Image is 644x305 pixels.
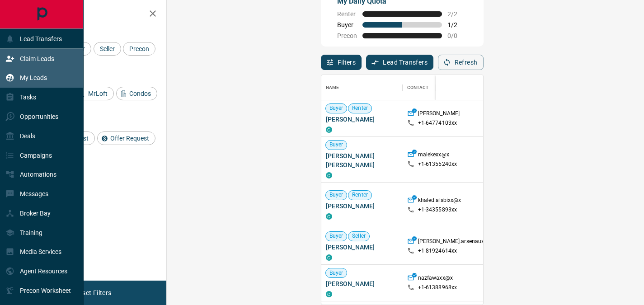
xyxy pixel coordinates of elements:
[407,75,429,100] div: Contact
[75,87,114,100] div: MrLoft
[321,55,362,70] button: Filters
[326,75,339,100] div: Name
[418,247,457,255] p: +1- 81924614xx
[321,75,403,100] div: Name
[326,291,332,297] div: condos.ca
[418,197,461,206] p: khaled.alsbixx@x
[326,191,347,199] span: Buyer
[326,232,347,240] span: Buyer
[447,10,467,18] span: 2 / 2
[418,160,457,168] p: +1- 61355240xx
[326,104,347,112] span: Buyer
[418,206,457,214] p: +1- 34355893xx
[447,21,467,28] span: 1 / 2
[418,274,453,284] p: nazfawaxx@x
[348,191,371,199] span: Renter
[97,45,118,52] span: Seller
[418,119,457,127] p: +1- 64774103xx
[418,238,495,247] p: [PERSON_NAME].arsenauxx@x
[123,42,155,56] div: Precon
[107,135,152,142] span: Offer Request
[69,285,117,300] button: Reset Filters
[337,32,357,39] span: Precon
[447,32,467,39] span: 0 / 0
[126,90,154,97] span: Condos
[326,141,347,149] span: Buyer
[85,90,111,97] span: MrLoft
[418,151,449,160] p: malekexx@x
[29,9,157,20] h2: Filters
[326,269,347,277] span: Buyer
[438,55,484,70] button: Refresh
[337,10,357,18] span: Renter
[348,104,371,112] span: Renter
[337,21,357,28] span: Buyer
[326,115,398,124] span: [PERSON_NAME]
[116,87,157,100] div: Condos
[326,254,332,261] div: condos.ca
[326,243,398,252] span: [PERSON_NAME]
[348,232,369,240] span: Seller
[366,55,433,70] button: Lead Transfers
[326,202,398,211] span: [PERSON_NAME]
[418,110,460,119] p: [PERSON_NAME]
[326,151,398,169] span: [PERSON_NAME] [PERSON_NAME]
[94,42,121,56] div: Seller
[97,131,155,145] div: Offer Request
[326,127,332,133] div: condos.ca
[326,279,398,288] span: [PERSON_NAME]
[326,213,332,220] div: condos.ca
[326,172,332,178] div: condos.ca
[418,284,457,291] p: +1- 61388968xx
[126,45,152,52] span: Precon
